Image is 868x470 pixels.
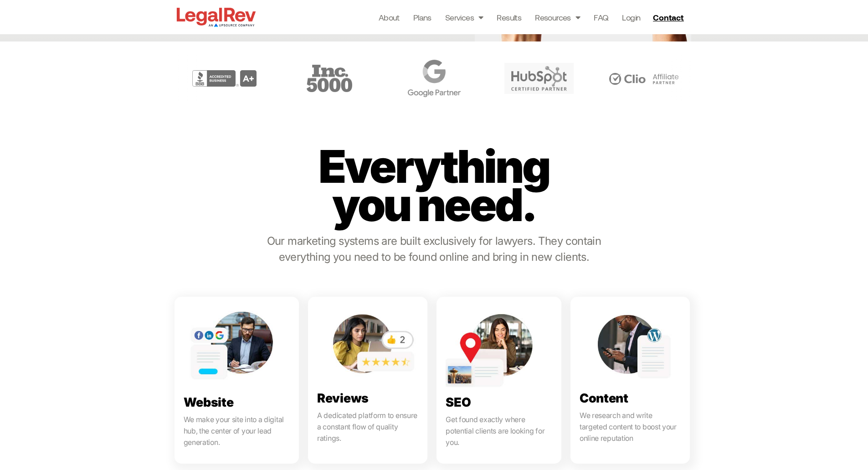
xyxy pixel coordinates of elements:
div: Carousel [175,55,694,102]
img: tab_keywords_by_traffic_grey.svg [91,53,98,60]
div: Domain: [DOMAIN_NAME] [24,24,100,31]
div: 2 / 6 [175,55,275,102]
a: SEO Get found exactly where potential clients are looking for you. [437,297,561,464]
a: Resources [535,11,580,24]
div: Keywords by Traffic [101,54,154,60]
a: Reviews A dedicated platform to ensure a constant flow of quality ratings. [308,297,427,464]
div: 3 / 6 [279,55,380,102]
p: Everything you need. [301,147,566,224]
a: Content We research and write targeted content to boost your online reputation [570,297,690,464]
a: Login [622,11,640,24]
a: Website We make your site into a digital hub, the center of your lead generation. [175,297,299,464]
div: Domain Overview [35,54,82,60]
p: Our marketing systems are built exclusively for lawyers. They contain everything you need to be f... [262,233,606,265]
a: FAQ [594,11,608,24]
a: Results [497,11,521,24]
img: website_grey.svg [15,24,22,31]
nav: Menu [379,11,641,24]
img: tab_domain_overview_orange.svg [25,53,32,60]
div: v 4.0.25 [26,15,45,22]
a: Services [445,11,483,24]
div: 5 / 6 [489,55,589,102]
div: 4 / 6 [384,55,484,102]
span: Contact [653,13,683,21]
a: About [379,11,400,24]
a: Plans [413,11,431,24]
a: Contact [649,10,689,25]
img: logo_orange.svg [15,15,22,22]
div: 6 / 6 [594,55,694,102]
